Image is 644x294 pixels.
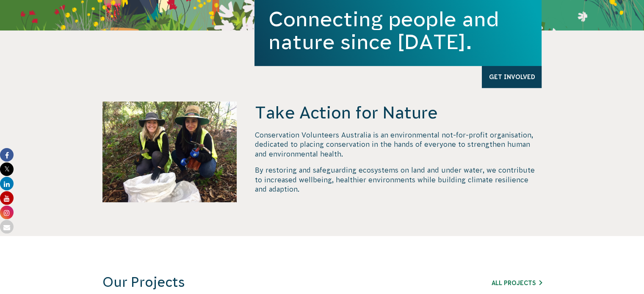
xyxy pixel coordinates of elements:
p: By restoring and safeguarding ecosystems on land and under water, we contribute to increased well... [254,165,542,194]
a: All Projects [492,280,542,286]
h1: Connecting people and nature since [DATE]. [268,8,528,53]
a: Get Involved [482,66,542,88]
h3: Our Projects [102,274,428,291]
p: Conservation Volunteers Australia is an environmental not-for-profit organisation, dedicated to p... [254,130,542,159]
h4: Take Action for Nature [254,102,542,124]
